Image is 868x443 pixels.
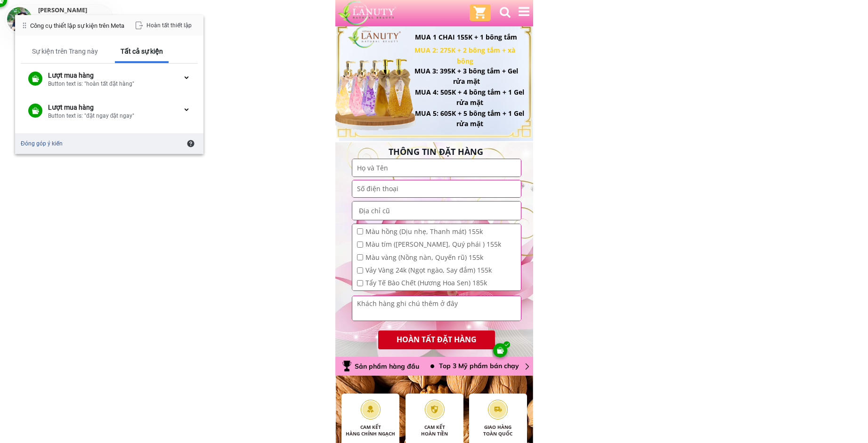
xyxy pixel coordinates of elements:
span: CAM KẾT HOÀN TIỀN [421,424,448,437]
div: Lượt mua hàng [48,103,183,112]
p: HOÀN TẤT ĐẶT HÀNG [374,330,499,350]
div: Button text is: "hoàn tất đặt hàng" [48,80,183,88]
h3: MUA 4: 505K + 4 bông tắm + 1 Gel rửa mặt [415,87,525,108]
h3: MUA 5: 605K + 5 bông tắm + 1 Gel rửa mặt [415,108,525,129]
span: Tẩy Tế Bào Chết (Hương Hoa Sen) 185k [365,278,501,288]
div: Sản phẩm hàng đầu [355,361,422,371]
h3: THÔNG TIN ĐẶT HÀNG [382,145,490,159]
div: Button text is: "đặt ngay đặt ngay" [48,112,183,120]
span: Màu tím ([PERSON_NAME], Quý phái ) 155k [365,239,501,250]
div: Lượt mua hàngButton text is: "hoàn tất đặt hàng" [21,64,198,94]
span: Vảy Vàng 24k (Ngọt ngào, Say đắm) 155k [365,265,501,275]
input: Địa chỉ cũ [355,201,519,219]
div: Tất cả sự kiện [121,47,163,56]
div: Lượt mua hàngButton text is: "đặt ngay đặt ngay" [21,96,198,126]
div: Top 3 Mỹ phẩm bán chạy [439,361,527,371]
div: Hoàn tất thiết lập [129,19,198,32]
h3: MUA 1 CHAI 155K + 1 bông tắm [415,32,517,42]
div: GIAO HÀNG TOÀN QUỐC [469,424,527,437]
div: Tìm hiểu về Công cụ thiết lập sự kiện [184,137,198,150]
span: Màu vàng (Nồng nàn, Quyến rũ) 155k [365,252,501,263]
h3: MUA 3: 395K + 3 bông tắm + Gel rửa mặt [414,66,519,87]
div: Công cụ thiết lập sự kiện trên Meta [30,22,124,30]
img: AAAAABJRU5ErkJggg== [504,342,509,347]
h3: MUA 2: 275K + 2 bông tắm + xà bông [414,45,516,66]
input: Họ và Tên [355,159,519,177]
div: Sự kiện trên Trang này [32,47,98,56]
div: Sự kiện trên Trang này [26,41,104,63]
span: Màu hồng (Dịu nhẹ, Thanh mát) 155k [365,226,501,237]
div: Tất cả sự kiện [115,41,169,63]
input: Số điện thoại [355,180,519,197]
div: Lượt mua hàng [48,71,183,80]
span: CAM KẾT HÀNG CHÍNH NGẠCH [346,424,395,437]
a: Đóng góp ý kiến [21,140,63,147]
